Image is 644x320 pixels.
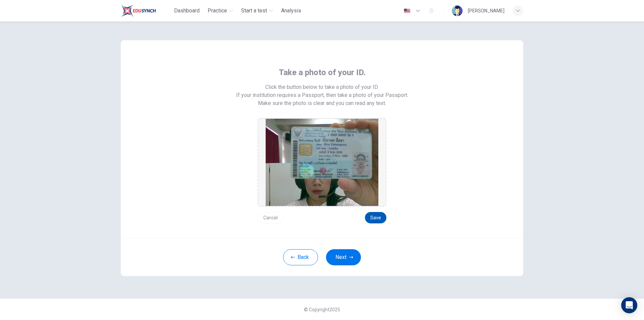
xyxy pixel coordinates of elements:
[174,7,200,15] span: Dashboard
[171,5,202,17] button: Dashboard
[121,4,156,17] img: Train Test logo
[452,5,463,16] img: Profile picture
[281,7,301,15] span: Analysis
[304,307,340,312] span: © Copyright 2025
[403,8,411,13] img: en
[258,212,283,223] button: Cancel
[241,7,267,15] span: Start a test
[468,7,504,15] div: [PERSON_NAME]
[266,119,378,206] img: preview screemshot
[621,297,637,313] div: Open Intercom Messenger
[121,4,171,17] a: Train Test logo
[365,212,386,223] button: Save
[208,7,227,15] span: Practice
[326,249,361,265] button: Next
[238,5,276,17] button: Start a test
[283,249,318,265] button: Back
[205,5,236,17] button: Practice
[236,83,408,99] span: Click the button below to take a photo of your ID. If your institution requires a Passport, then ...
[258,99,386,107] span: Make sure the photo is clear and you can read any text.
[278,5,304,17] button: Analysis
[279,67,366,78] span: Take a photo of your ID.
